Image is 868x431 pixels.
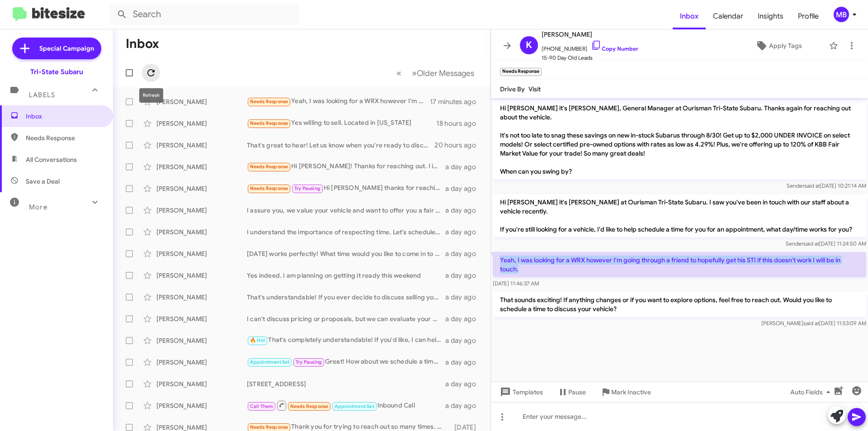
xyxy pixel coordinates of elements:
[493,280,539,287] span: [DATE] 11:46:37 AM
[156,293,247,302] div: [PERSON_NAME]
[417,68,474,78] span: Older Messages
[247,379,445,388] div: [STREET_ADDRESS]
[290,403,329,409] span: Needs Response
[156,227,247,237] div: [PERSON_NAME]
[26,177,60,186] span: Save a Deal
[247,161,445,172] div: Hi [PERSON_NAME]! Thanks for reaching out. I incorrectly entered the address of the vehicle and i...
[568,384,586,400] span: Pause
[250,424,288,430] span: Needs Response
[436,119,483,128] div: 18 hours ago
[445,206,483,215] div: a day ago
[126,37,159,51] h1: Inbox
[156,271,247,280] div: [PERSON_NAME]
[247,96,430,107] div: Yeah, I was looking for a WRX however I'm going through a friend to hopefully get his STI if this...
[542,40,638,53] span: [PHONE_NUMBER]
[396,67,401,79] span: «
[247,183,445,194] div: Hi [PERSON_NAME] thanks for reaching out. Let's chat late next week. I'm out of town now but will...
[156,314,247,323] div: [PERSON_NAME]
[803,320,819,327] span: said at
[493,252,866,277] p: Yeah, I was looking for a WRX however I'm going through a friend to hopefully get his STI if this...
[139,88,163,103] div: Refresh
[786,240,866,247] span: Sender [DATE] 11:24:50 AM
[247,357,445,367] div: Great! How about we schedule a time next week to discuss the sale of your Focus St? Let me know w...
[247,400,445,411] div: Inbound Call
[498,384,543,400] span: Templates
[29,91,55,99] span: Labels
[26,112,103,121] span: Inbox
[542,53,638,62] span: 15-90 Day Old Leads
[29,203,47,211] span: More
[26,155,77,164] span: All Conversations
[826,7,858,22] button: MB
[156,184,247,193] div: [PERSON_NAME]
[247,249,445,258] div: [DATE] works perfectly! What time would you like to come in to discuss selling your Telluride?
[156,206,247,215] div: [PERSON_NAME]
[445,162,483,171] div: a day ago
[445,293,483,302] div: a day ago
[250,337,265,343] span: 🔥 Hot
[673,3,706,29] a: Inbox
[445,227,483,237] div: a day ago
[491,384,550,400] button: Templates
[250,403,274,409] span: Call Them
[412,67,417,79] span: »
[445,401,483,410] div: a day ago
[500,85,525,93] span: Drive By
[156,97,247,106] div: [PERSON_NAME]
[156,141,247,150] div: [PERSON_NAME]
[445,336,483,345] div: a day ago
[26,133,103,142] span: Needs Response
[430,97,483,106] div: 17 minutes ago
[39,44,94,53] span: Special Campaign
[787,182,866,189] span: Sender [DATE] 10:21:14 AM
[750,3,791,29] a: Insights
[156,336,247,345] div: [PERSON_NAME]
[156,162,247,171] div: [PERSON_NAME]
[250,185,288,191] span: Needs Response
[247,271,445,280] div: Yes indeed. I am planning on getting it ready this weekend
[156,249,247,258] div: [PERSON_NAME]
[761,320,866,327] span: [PERSON_NAME] [DATE] 11:53:09 AM
[834,7,849,22] div: MB
[247,227,445,237] div: I understand the importance of respecting time. Let's schedule an appointment to evaluate your Tu...
[542,29,638,40] span: [PERSON_NAME]
[335,403,374,409] span: Appointment Set
[706,3,750,29] a: Calendar
[156,379,247,388] div: [PERSON_NAME]
[445,358,483,367] div: a day ago
[247,314,445,323] div: I can't discuss pricing or proposals, but we can evaluate your Wrangler Unlimited in person. Woul...
[247,118,436,128] div: Yes willing to sell. Located in [US_STATE]
[445,271,483,280] div: a day ago
[156,119,247,128] div: [PERSON_NAME]
[783,384,841,400] button: Auto Fields
[804,182,820,189] span: said at
[247,293,445,302] div: That's understandable! If you ever decide to discuss selling your vehicle, we're here to help. Do...
[528,85,541,93] span: Visit
[493,292,866,317] p: That sounds exciting! If anything changes or if you want to explore options, feel free to reach o...
[247,335,445,346] div: That's completely understandable! If you'd like, I can help you with more information to make you...
[493,194,866,237] p: Hi [PERSON_NAME] it's [PERSON_NAME] at Ourisman Tri-State Subaru. I saw you've been in touch with...
[493,100,866,180] p: Hi [PERSON_NAME] it's [PERSON_NAME], General Manager at Ourisman Tri-State Subaru. Thanks again f...
[732,38,825,54] button: Apply Tags
[391,64,407,82] button: Previous
[526,38,532,52] span: K
[445,314,483,323] div: a day ago
[247,206,445,215] div: I assure you, we value your vehicle and want to offer you a fair assessment. Let’s set up an appo...
[250,120,288,126] span: Needs Response
[445,249,483,258] div: a day ago
[247,141,434,150] div: That's great to hear! Let us know when you're ready to discuss your options further. We’d love to...
[434,141,483,150] div: 20 hours ago
[791,3,826,29] a: Profile
[593,384,658,400] button: Mark Inactive
[250,359,290,365] span: Appointment Set
[250,99,288,104] span: Needs Response
[12,38,101,59] a: Special Campaign
[156,358,247,367] div: [PERSON_NAME]
[500,68,542,76] small: Needs Response
[591,45,638,52] a: Copy Number
[550,384,593,400] button: Pause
